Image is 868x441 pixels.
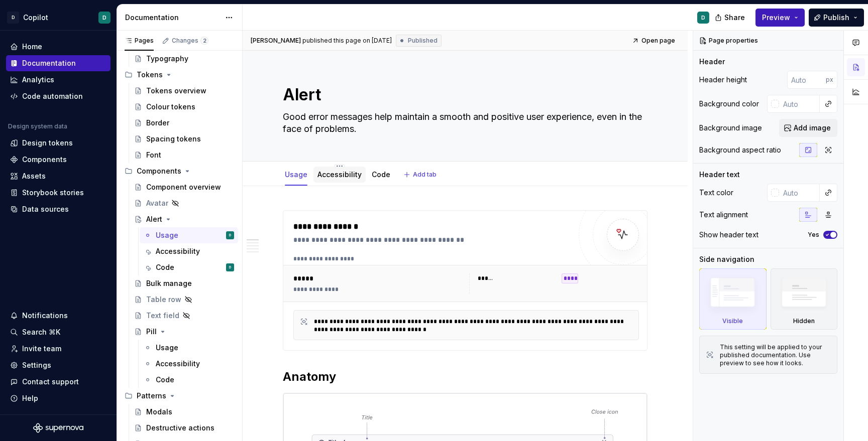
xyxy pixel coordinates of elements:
[137,70,163,80] div: Tokens
[408,37,438,45] span: Published
[699,254,754,264] div: Side navigation
[140,356,238,372] a: Accessibility
[724,13,745,23] span: Share
[130,115,238,131] a: Border
[699,99,759,109] div: Background color
[130,83,238,99] a: Tokens overview
[140,340,238,356] a: Usage
[156,375,174,385] div: Code
[102,14,106,22] div: D
[808,231,819,239] label: Yes
[281,164,311,185] div: Usage
[130,308,238,324] a: Text field
[33,423,83,433] svg: Supernova Logo
[6,135,111,151] a: Design tokens
[368,164,394,185] div: Code
[156,343,178,353] div: Usage
[146,278,192,288] div: Bulk manage
[285,170,307,179] a: Usage
[156,230,178,240] div: Usage
[146,423,214,433] div: Destructive actions
[22,75,54,85] div: Analytics
[156,359,200,369] div: Accessibility
[137,391,166,401] div: Patterns
[6,168,111,184] a: Assets
[6,72,111,88] a: Analytics
[641,37,675,45] span: Open page
[779,184,820,202] input: Auto
[229,262,231,272] div: D
[6,374,111,390] button: Contact support
[229,230,231,240] div: D
[125,13,220,23] div: Documentation
[313,164,366,185] div: Accessibility
[130,324,238,340] a: Pill
[722,317,743,325] div: Visible
[200,37,208,45] span: 2
[6,390,111,406] button: Help
[699,188,733,198] div: Text color
[701,14,705,22] div: D
[146,54,188,64] div: Typography
[146,102,195,112] div: Colour tokens
[130,195,238,211] a: Avatar
[699,210,748,220] div: Text alignment
[2,7,115,28] button: DCopilotD
[720,343,831,367] div: This setting will be applied to your published documentation. Use preview to see how it looks.
[22,311,68,321] div: Notifications
[146,86,206,96] div: Tokens overview
[22,58,76,68] div: Documentation
[22,155,67,165] div: Components
[302,37,392,45] div: published this page on [DATE]
[699,230,758,240] div: Show header text
[22,393,38,403] div: Help
[710,9,751,27] button: Share
[413,171,437,179] span: Add tab
[699,170,740,180] div: Header text
[130,291,238,308] a: Table row
[146,311,179,321] div: Text field
[146,407,172,417] div: Modals
[130,51,238,67] a: Typography
[22,377,79,387] div: Contact support
[400,168,441,182] button: Add tab
[779,95,820,113] input: Auto
[251,37,301,45] span: [PERSON_NAME]
[826,76,833,84] p: px
[146,198,168,208] div: Avatar
[6,39,111,55] a: Home
[156,246,200,256] div: Accessibility
[6,152,111,168] a: Components
[6,201,111,217] a: Data sources
[23,13,48,23] div: Copilot
[22,171,46,181] div: Assets
[146,295,181,305] div: Table row
[125,37,154,45] div: Pages
[140,243,238,259] a: Accessibility
[823,13,849,23] span: Publish
[22,42,42,52] div: Home
[22,327,60,337] div: Search ⌘K
[699,145,781,155] div: Background aspect ratio
[8,122,67,130] div: Design system data
[699,75,747,85] div: Header height
[130,179,238,195] a: Component overview
[146,327,157,337] div: Pill
[6,308,111,324] button: Notifications
[146,182,221,192] div: Component overview
[779,119,837,137] button: Add image
[140,259,238,275] a: CodeD
[372,170,390,179] a: Code
[137,166,181,176] div: Components
[146,118,169,128] div: Border
[140,372,238,388] a: Code
[22,138,73,148] div: Design tokens
[6,185,111,201] a: Storybook stories
[156,262,174,272] div: Code
[755,9,805,27] button: Preview
[22,360,51,370] div: Settings
[794,123,831,133] span: Add image
[130,211,238,227] a: Alert
[121,388,238,404] div: Patterns
[699,57,725,67] div: Header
